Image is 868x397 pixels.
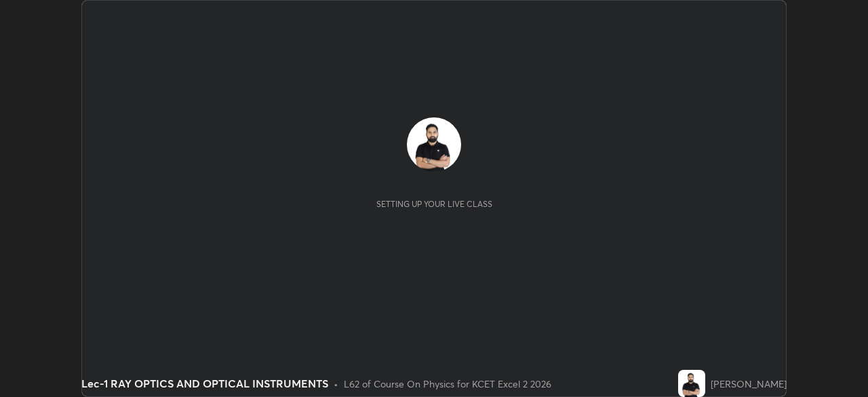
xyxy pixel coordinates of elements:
[376,199,492,209] div: Setting up your live class
[711,377,787,391] div: [PERSON_NAME]
[81,375,328,392] div: Lec-1 RAY OPTICS AND OPTICAL INSTRUMENTS
[334,377,338,391] div: •
[407,117,461,172] img: b2bed59bc78e40b190ce8b8d42fd219a.jpg
[344,377,551,391] div: L62 of Course On Physics for KCET Excel 2 2026
[678,370,705,397] img: b2bed59bc78e40b190ce8b8d42fd219a.jpg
